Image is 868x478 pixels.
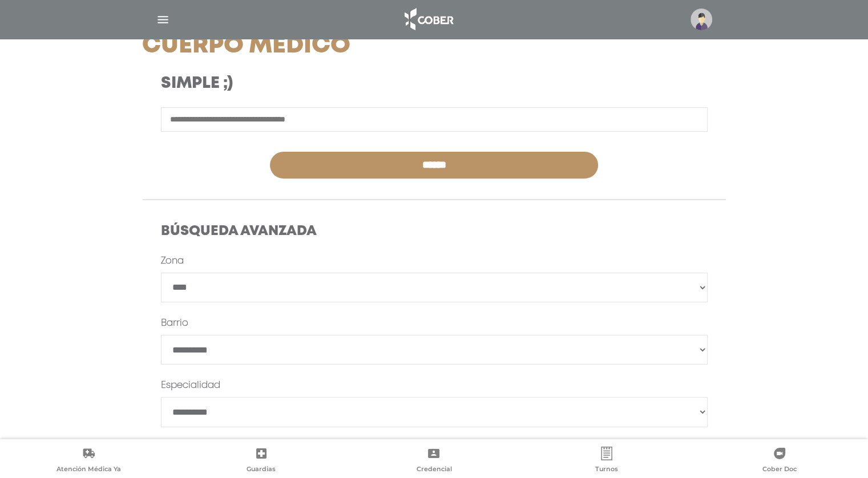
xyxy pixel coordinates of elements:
[142,32,526,60] h1: Cuerpo Médico
[693,447,866,476] a: Cober Doc
[348,447,520,476] a: Credencial
[161,254,184,268] label: Zona
[161,74,507,94] h3: Simple ;)
[161,224,708,240] h4: Búsqueda Avanzada
[175,447,348,476] a: Guardias
[520,447,693,476] a: Turnos
[416,465,451,475] span: Credencial
[762,465,797,475] span: Cober Doc
[398,6,458,33] img: logo_cober_home-white.png
[56,465,121,475] span: Atención Médica Ya
[161,317,188,330] label: Barrio
[247,465,276,475] span: Guardias
[595,465,618,475] span: Turnos
[691,9,712,30] img: profile-placeholder.svg
[156,13,170,27] img: Cober_menu-lines-white.svg
[2,447,175,476] a: Atención Médica Ya
[161,379,220,392] label: Especialidad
